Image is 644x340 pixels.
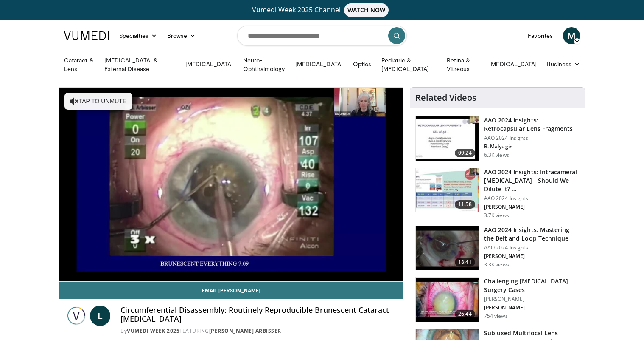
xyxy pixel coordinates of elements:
span: 26:44 [455,310,475,318]
img: 22a3a3a3-03de-4b31-bd81-a17540334f4a.150x105_q85_crop-smart_upscale.jpg [416,226,479,270]
a: 11:58 AAO 2024 Insights: Intracameral [MEDICAL_DATA] - Should We Dilute It? … AAO 2024 Insights [... [415,168,580,219]
a: Cataract & Lens [59,56,99,73]
p: AAO 2024 Insights [484,195,580,202]
h4: Related Videos [415,93,476,103]
a: Favorites [523,27,558,44]
button: Tap to unmute [64,93,132,110]
p: 754 views [484,313,508,320]
p: B. Malyugin [484,143,580,150]
span: 18:41 [455,258,475,266]
a: [PERSON_NAME] Arbisser [209,327,281,334]
span: WATCH NOW [344,3,389,17]
a: Pediatric & [MEDICAL_DATA] [376,56,442,73]
img: VuMedi Logo [64,31,109,40]
p: 3.7K views [484,212,509,219]
video-js: Video Player [59,88,403,282]
p: AAO 2024 Insights [484,135,580,142]
span: 11:58 [455,200,475,209]
p: [PERSON_NAME] [484,253,580,260]
a: Vumedi Week 2025 [127,327,179,334]
div: By FEATURING [120,327,396,335]
p: AAO 2024 Insights [484,244,580,251]
a: L [90,306,110,326]
a: [MEDICAL_DATA] [484,56,542,73]
a: [MEDICAL_DATA] [180,56,238,73]
a: [MEDICAL_DATA] & External Disease [99,56,180,73]
span: 09:24 [455,149,475,157]
a: Retina & Vitreous [442,56,484,73]
p: [PERSON_NAME] [484,204,580,210]
img: Vumedi Week 2025 [66,306,87,326]
a: Vumedi Week 2025 ChannelWATCH NOW [65,3,579,17]
img: 01f52a5c-6a53-4eb2-8a1d-dad0d168ea80.150x105_q85_crop-smart_upscale.jpg [416,116,479,161]
h3: AAO 2024 Insights: Intracameral [MEDICAL_DATA] - Should We Dilute It? … [484,168,580,193]
img: 05a6f048-9eed-46a7-93e1-844e43fc910c.150x105_q85_crop-smart_upscale.jpg [416,278,479,322]
h3: AAO 2024 Insights: Mastering the Belt and Loop Technique [484,226,580,243]
p: [PERSON_NAME] [484,304,580,311]
h3: Challenging [MEDICAL_DATA] Surgery Cases [484,277,580,294]
a: Business [542,56,585,73]
h4: Circumferential Disassembly: Routinely Reproducible Brunescent Cataract [MEDICAL_DATA] [120,306,396,324]
a: 18:41 AAO 2024 Insights: Mastering the Belt and Loop Technique AAO 2024 Insights [PERSON_NAME] 3.... [415,226,580,271]
p: [PERSON_NAME] [484,296,580,303]
a: Optics [348,56,376,73]
a: M [563,27,580,44]
a: 26:44 Challenging [MEDICAL_DATA] Surgery Cases [PERSON_NAME] [PERSON_NAME] 754 views [415,277,580,322]
p: 6.3K views [484,152,509,159]
img: de733f49-b136-4bdc-9e00-4021288efeb7.150x105_q85_crop-smart_upscale.jpg [416,168,479,212]
a: [MEDICAL_DATA] [290,56,348,73]
input: Search topics, interventions [237,25,407,46]
h3: AAO 2024 Insights: Retrocapsular Lens Fragments [484,116,580,133]
a: Browse [162,27,201,44]
a: 09:24 AAO 2024 Insights: Retrocapsular Lens Fragments AAO 2024 Insights B. Malyugin 6.3K views [415,116,580,161]
a: Email [PERSON_NAME] [59,282,403,299]
a: Neuro-Ophthalmology [238,56,290,73]
a: Specialties [114,27,162,44]
p: 3.3K views [484,261,509,268]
